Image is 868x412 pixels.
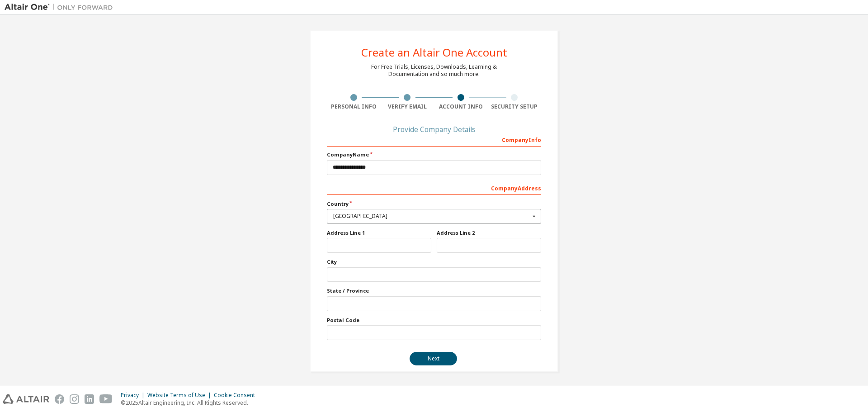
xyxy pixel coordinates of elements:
div: Verify Email [381,103,434,110]
div: Cookie Consent [214,392,260,399]
div: Personal Info [327,103,381,110]
img: facebook.svg [55,394,64,404]
label: Postal Code [327,317,541,324]
div: [GEOGRAPHIC_DATA] [333,213,530,219]
div: Website Terms of Use [147,392,214,399]
div: Create an Altair One Account [361,47,507,58]
div: For Free Trials, Licenses, Downloads, Learning & Documentation and so much more. [371,63,497,78]
div: Company Address [327,180,541,195]
img: altair_logo.svg [3,394,49,404]
img: linkedin.svg [85,394,94,404]
button: Next [410,352,457,365]
div: Account Info [434,103,488,110]
img: youtube.svg [99,394,113,404]
div: Company Info [327,132,541,147]
label: Country [327,200,541,208]
label: State / Province [327,287,541,294]
label: Company Name [327,151,541,158]
label: City [327,258,541,265]
label: Address Line 1 [327,229,431,237]
div: Provide Company Details [327,127,541,132]
img: Altair One [5,3,118,12]
img: instagram.svg [70,394,79,404]
p: © 2025 Altair Engineering, Inc. All Rights Reserved. [121,399,260,407]
label: Address Line 2 [437,229,541,237]
div: Security Setup [488,103,542,110]
div: Privacy [121,392,147,399]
